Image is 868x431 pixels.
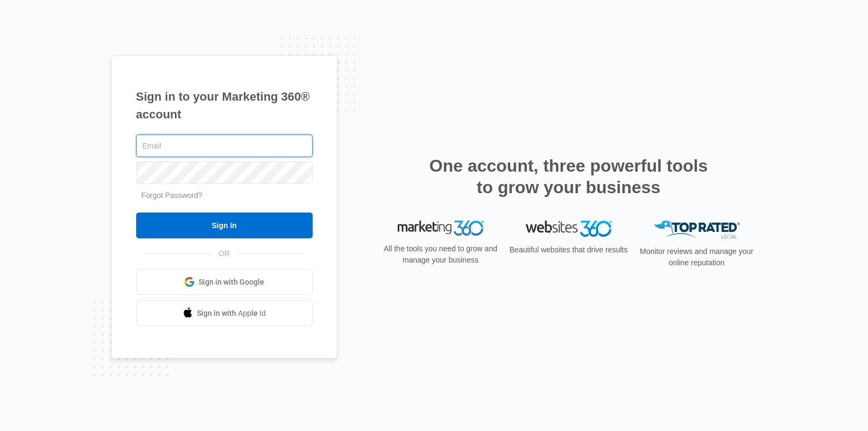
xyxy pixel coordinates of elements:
a: Forgot Password? [142,191,203,200]
input: Sign In [136,213,313,238]
span: OR [211,248,237,259]
img: Websites 360 [526,221,612,236]
a: Sign in with Google [136,269,313,295]
p: Monitor reviews and manage your online reputation [637,246,757,269]
a: Sign in with Apple Id [136,300,313,326]
span: Sign in with Google [199,277,264,288]
img: Marketing 360 [398,221,484,236]
p: Beautiful websites that drive results [509,244,629,256]
span: Sign in with Apple Id [197,308,266,319]
input: Email [136,135,313,157]
p: All the tools you need to grow and manage your business [380,243,501,266]
img: Top Rated Local [654,221,740,238]
h1: Sign in to your Marketing 360® account [136,88,313,123]
h2: One account, three powerful tools to grow your business [426,155,711,198]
